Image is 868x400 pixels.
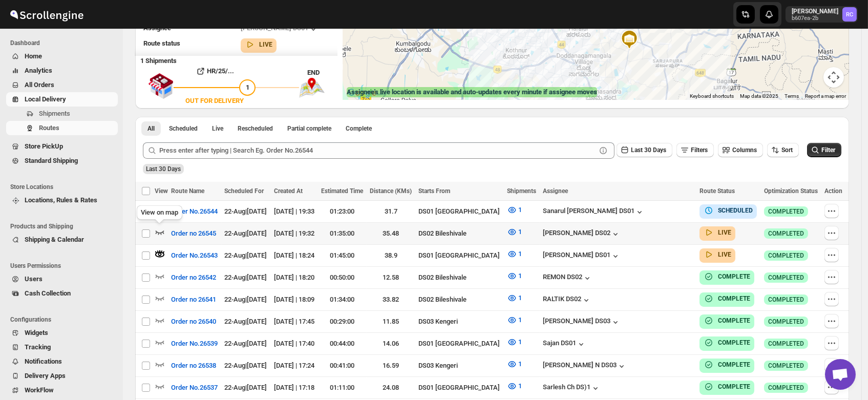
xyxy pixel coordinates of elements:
div: Sarlesh Ch DS)1 [543,383,601,393]
img: Google [345,87,379,100]
p: b607ea-2b [792,15,838,22]
span: Estimated Time [321,187,363,195]
button: 1 [501,356,528,372]
button: Notifications [6,354,118,369]
b: COMPLETE [718,361,750,368]
p: [PERSON_NAME] [792,7,838,15]
div: [PERSON_NAME] DS01 [543,251,621,261]
img: trip_end.png [299,78,325,97]
button: Analytics [6,64,118,78]
div: 35.48 [370,228,412,239]
span: Route Name [171,187,204,195]
span: 1 [518,228,522,236]
span: Analytics [25,67,52,74]
button: 1 [501,224,528,240]
a: Open chat [825,359,856,390]
div: DS02 Bileshivale [418,294,501,305]
div: [DATE] | 19:32 [274,228,315,239]
button: Order no 26538 [165,357,222,374]
span: Configurations [10,315,118,324]
button: Users [6,272,118,286]
span: 22-Aug | [DATE] [225,229,267,237]
span: Products and Shipping [10,222,118,230]
div: 16.59 [370,361,412,371]
span: Home [25,52,42,60]
button: All Orders [6,78,118,92]
span: Columns [732,146,757,154]
b: LIVE [718,251,731,258]
button: COMPLETE [704,360,750,370]
img: shop.svg [148,66,174,106]
span: Cash Collection [25,289,71,297]
div: DS03 Kengeri [418,361,501,371]
button: Widgets [6,326,118,340]
div: [PERSON_NAME] DS03 [543,317,621,327]
button: SCHEDULED [704,205,753,216]
b: COMPLETE [718,339,750,346]
div: [DATE] | 17:18 [274,383,315,393]
span: Action [824,187,842,195]
button: COMPLETE [704,338,750,348]
span: COMPLETED [768,229,804,238]
button: Shipping & Calendar [6,233,118,247]
div: DS02 Bileshivale [418,228,501,239]
button: Last 30 Days [617,143,672,157]
span: 22-Aug | [DATE] [225,251,267,259]
span: Distance (KMs) [370,187,412,195]
div: 00:29:00 [321,317,364,327]
b: LIVE [718,229,731,236]
span: Order no 26542 [171,272,216,283]
div: [DATE] | 18:20 [274,272,315,283]
button: 1 [501,312,528,328]
span: Order No.26543 [171,250,218,261]
span: 1 [518,206,522,214]
span: Local Delivery [25,95,66,103]
span: All [147,124,155,133]
button: Sanarul [PERSON_NAME] DS01 [543,207,645,217]
div: [PERSON_NAME] N DS03 [543,361,627,371]
span: Rescheduled [238,124,273,133]
button: WorkFlow [6,383,118,397]
span: Widgets [25,329,48,336]
button: Order no 26545 [165,225,222,242]
span: Order no 26538 [171,361,216,371]
span: COMPLETED [768,362,804,370]
span: COMPLETED [768,273,804,282]
button: HR/25/... [174,63,256,79]
div: 38.9 [370,250,412,261]
span: Partial complete [287,124,331,133]
div: DS01 [GEOGRAPHIC_DATA] [418,206,501,217]
span: Starts From [418,187,450,195]
button: Sajan DS01 [543,339,586,349]
button: Order No.26539 [165,335,224,352]
button: REMON DS02 [543,273,592,283]
span: COMPLETED [768,251,804,260]
label: Assignee's live location is available and auto-updates every minute if assignee moves [347,87,597,97]
div: 11.85 [370,317,412,327]
div: 24.08 [370,383,412,393]
button: Filters [676,143,714,157]
span: 1 [246,83,249,91]
span: 22-Aug | [DATE] [225,207,267,215]
div: 01:35:00 [321,228,364,239]
div: DS01 [GEOGRAPHIC_DATA] [418,383,501,393]
div: 01:11:00 [321,383,364,393]
button: Filter [807,143,841,157]
button: Order No.26537 [165,380,224,396]
span: Shipping & Calendar [25,236,84,243]
button: Columns [718,143,763,157]
button: COMPLETE [704,293,750,304]
button: Order no 26541 [165,291,222,308]
span: COMPLETED [768,207,804,216]
button: Cash Collection [6,286,118,301]
div: 01:23:00 [321,206,364,217]
div: [DATE] | 18:24 [274,250,315,261]
span: Notifications [25,357,62,365]
span: Filter [821,146,835,154]
button: 1 [501,378,528,394]
span: Optimization Status [764,187,818,195]
img: ScrollEngine [8,2,85,27]
button: Order no 26540 [165,313,222,330]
